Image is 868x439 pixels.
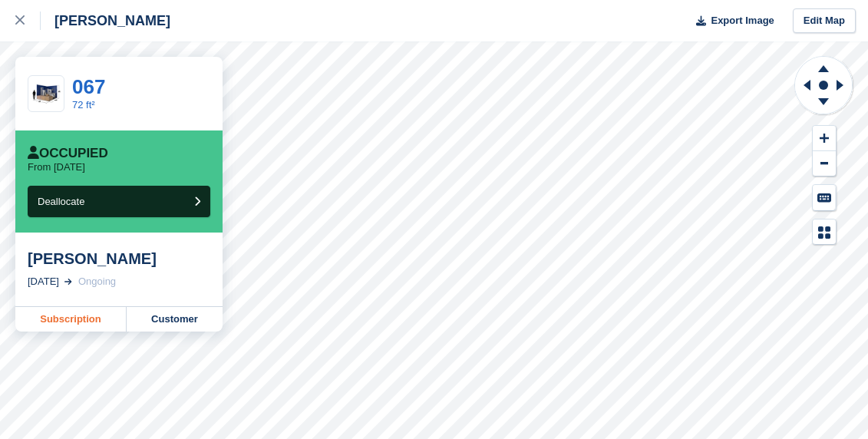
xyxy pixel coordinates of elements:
span: Deallocate [38,196,84,207]
a: 72 ft² [72,99,95,111]
p: From [DATE] [28,161,85,173]
button: Export Image [687,8,774,34]
a: Customer [127,307,223,332]
div: [PERSON_NAME] [28,249,210,268]
a: Subscription [15,307,127,332]
button: Zoom Out [813,151,836,177]
button: Deallocate [28,186,210,217]
div: [DATE] [28,274,59,289]
img: 10-ft-container.jpg [28,81,64,107]
button: Zoom In [813,126,836,151]
a: Edit Map [793,8,856,34]
span: Export Image [711,13,774,28]
div: [PERSON_NAME] [41,12,170,30]
button: Keyboard Shortcuts [813,185,836,210]
div: Occupied [28,146,108,161]
div: Ongoing [78,274,116,289]
button: Map Legend [813,219,836,245]
a: 067 [72,75,105,98]
img: arrow-right-light-icn-cde0832a797a2874e46488d9cf13f60e5c3a73dbe684e267c42b8395dfbc2abf.svg [64,279,72,285]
